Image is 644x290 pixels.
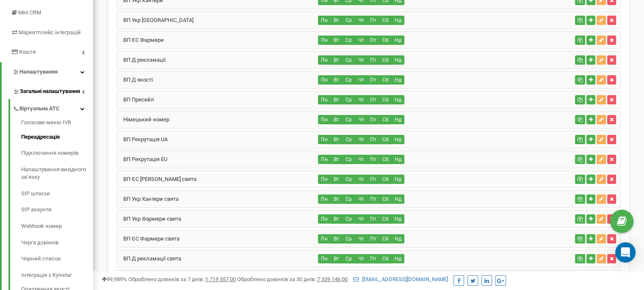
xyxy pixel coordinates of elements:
button: Пт [367,55,380,65]
div: Open Intercom Messenger [615,242,636,263]
button: Пн [318,55,331,65]
a: Загальні налаштування [13,82,93,99]
button: Вт [330,234,343,243]
button: Пн [318,75,331,85]
u: 1 719 357,00 [205,276,236,282]
a: Webhook номер [21,218,93,235]
button: Сб [379,36,392,45]
button: Пн [318,254,331,263]
button: Сб [379,95,392,104]
span: Віртуальна АТС [19,105,60,113]
button: Чт [355,36,368,45]
button: Ср [343,234,355,243]
button: Пт [367,115,380,124]
a: ВП ЄС Фармери свята [117,235,180,242]
a: Чорний список [21,251,93,267]
button: Чт [355,135,368,144]
button: Ср [343,16,355,25]
button: Ср [343,175,355,184]
button: Ср [343,95,355,104]
button: Нд [392,135,404,144]
button: Чт [355,75,368,85]
a: Переадресація [21,129,93,145]
button: Пт [367,234,380,243]
button: Чт [355,16,368,25]
button: Пт [367,16,380,25]
button: Пт [367,214,380,224]
a: ВП Укр Фармери свята [117,216,181,222]
button: Нд [392,16,404,25]
a: Підключення номерів [21,145,93,161]
button: Ср [343,36,355,45]
button: Нд [392,214,404,224]
a: [EMAIL_ADDRESS][DOMAIN_NAME] [353,276,448,282]
span: Загальні налаштування [20,88,80,96]
a: ВП Укр [GEOGRAPHIC_DATA] [117,17,193,23]
a: Черга дзвінків [21,235,93,251]
button: Нд [392,234,404,243]
u: 7 339 146,00 [317,276,348,282]
button: Сб [379,75,392,85]
button: Пн [318,36,331,45]
a: ВП Д рекламації свята [117,255,181,262]
button: Пн [318,234,331,243]
span: Оброблено дзвінків за 7 днів : [128,276,236,282]
a: Налаштування вихідного зв’язку [21,161,93,186]
button: Сб [379,135,392,144]
button: Нд [392,55,404,65]
a: SIP шлюзи [21,186,93,202]
a: Німецький номер [117,116,169,123]
button: Пн [318,194,331,204]
button: Пт [367,95,380,104]
button: Вт [330,175,343,184]
button: Пт [367,135,380,144]
button: Ср [343,75,355,85]
button: Чт [355,234,368,243]
span: 99,989% [102,276,127,282]
a: Інтеграція з Kyivstar [21,267,93,284]
button: Пт [367,75,380,85]
button: Пн [318,95,331,104]
a: ВП Укр Хантери свята [117,196,179,202]
button: Вт [330,135,343,144]
button: Нд [392,155,404,164]
a: ВП Пресейл [117,96,154,103]
button: Нд [392,95,404,104]
span: Налаштування [19,68,58,75]
span: Кошти [19,49,36,55]
button: Нд [392,115,404,124]
button: Пт [367,36,380,45]
a: Налаштування [2,62,93,82]
a: Голосове меню IVR [21,119,93,129]
button: Вт [330,16,343,25]
button: Ср [343,55,355,65]
button: Сб [379,175,392,184]
button: Нд [392,175,404,184]
button: Ср [343,254,355,263]
button: Чт [355,194,368,204]
button: Пн [318,135,331,144]
button: Нд [392,36,404,45]
button: Нд [392,194,404,204]
button: Вт [330,75,343,85]
span: Оброблено дзвінків за 30 днів : [237,276,348,282]
a: Віртуальна АТС [13,99,93,116]
button: Вт [330,95,343,104]
a: ВП ЄС Фармери [117,37,164,43]
button: Вт [330,36,343,45]
button: Вт [330,214,343,224]
button: Пт [367,155,380,164]
a: ВП Рекрутація EU [117,156,167,162]
span: Mini CRM [18,9,41,16]
button: Чт [355,155,368,164]
button: Пн [318,175,331,184]
button: Сб [379,214,392,224]
a: ВП Д якості [117,77,153,83]
button: Ср [343,135,355,144]
button: Сб [379,155,392,164]
button: Чт [355,115,368,124]
button: Вт [330,254,343,263]
button: Чт [355,175,368,184]
button: Пн [318,16,331,25]
button: Сб [379,254,392,263]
